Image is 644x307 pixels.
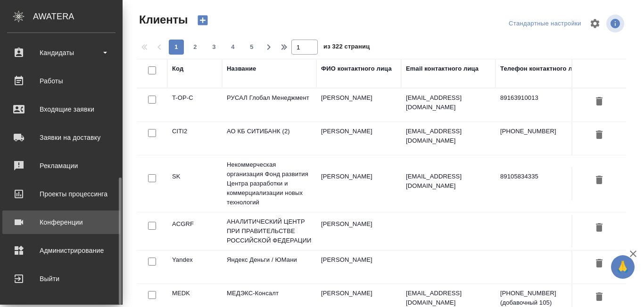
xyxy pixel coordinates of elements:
div: Заявки на доставку [7,130,116,145]
div: Выйти [7,272,116,286]
button: 🙏 [611,255,635,279]
td: ACGRF [167,215,222,248]
div: Проекты процессинга [7,187,116,201]
button: 3 [206,40,222,55]
button: Удалить [591,93,607,111]
a: Входящие заявки [2,97,120,121]
td: [PERSON_NAME] [316,215,401,248]
div: split button [506,16,584,31]
td: [PERSON_NAME] [316,250,401,283]
td: T-OP-C [167,89,222,121]
td: Yandex [167,250,222,283]
button: 2 [188,40,203,55]
div: Рекламации [7,159,116,173]
td: CITI2 [167,122,222,155]
td: SK [167,167,222,200]
td: [PERSON_NAME] [316,122,401,155]
p: [PHONE_NUMBER] [500,127,585,136]
span: Клиенты [137,12,188,27]
div: Работы [7,74,116,88]
div: Администрирование [7,243,116,258]
p: [EMAIL_ADDRESS][DOMAIN_NAME] [406,172,491,191]
div: Код [172,64,183,73]
button: Создать [191,12,214,28]
span: 🙏 [615,257,631,277]
div: Конференции [7,215,116,229]
div: Кандидаты [7,46,116,60]
div: Входящие заявки [7,102,116,116]
td: Некоммерческая организация Фонд развития Центра разработки и коммерциализации новых технологий [222,155,316,212]
a: Администрирование [2,239,120,262]
span: 3 [206,42,222,52]
a: Конференции [2,210,120,234]
a: Заявки на доставку [2,126,120,149]
button: Удалить [591,219,607,237]
button: Удалить [591,127,607,144]
div: Телефон контактного лица [500,64,584,73]
button: Удалить [591,289,607,306]
p: 89163910013 [500,93,585,103]
span: Настроить таблицу [584,12,606,35]
span: из 322 страниц [323,41,370,55]
button: 5 [244,40,259,55]
td: АНАЛИТИЧЕСКИЙ ЦЕНТР ПРИ ПРАВИТЕЛЬСТВЕ РОССИЙСКОЙ ФЕДЕРАЦИИ [222,212,316,250]
div: ФИО контактного лица [321,64,392,73]
a: Выйти [2,267,120,291]
a: Рекламации [2,154,120,178]
button: Удалить [591,255,607,273]
p: [EMAIL_ADDRESS][DOMAIN_NAME] [406,127,491,145]
a: Проекты процессинга [2,182,120,206]
div: Название [227,64,256,73]
td: АО КБ СИТИБАНК (2) [222,122,316,155]
div: AWATERA [33,7,123,26]
td: [PERSON_NAME] [316,167,401,200]
td: Яндекс Деньги / ЮМани [222,250,316,283]
a: Работы [2,69,120,93]
span: 5 [244,42,259,52]
button: Удалить [591,172,607,189]
td: РУСАЛ Глобал Менеджмент [222,89,316,121]
td: [PERSON_NAME] [316,89,401,121]
span: Посмотреть информацию [606,15,626,32]
button: 4 [225,40,240,55]
span: 4 [225,42,240,52]
p: [EMAIL_ADDRESS][DOMAIN_NAME] [406,93,491,112]
p: 89105834335 [500,172,585,181]
span: 2 [188,42,203,52]
div: Email контактного лица [406,64,479,73]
